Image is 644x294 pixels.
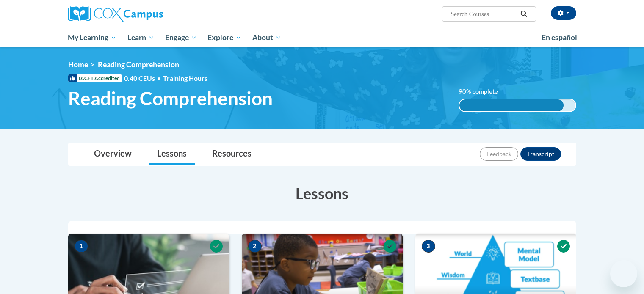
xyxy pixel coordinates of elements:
[207,33,241,43] span: Explore
[459,99,564,111] div: 90% complete
[202,28,247,47] a: Explore
[252,33,281,43] span: About
[68,6,229,22] a: Cox Campus
[127,33,154,43] span: Learn
[551,6,576,20] button: Account Settings
[68,87,273,110] span: Reading Comprehension
[98,60,179,69] span: Reading Comprehension
[163,74,207,82] span: Training Hours
[68,33,116,43] span: My Learning
[55,28,589,47] div: Main menu
[450,9,517,19] input: Search Courses
[122,28,160,47] a: Learn
[247,28,287,47] a: About
[422,240,435,253] span: 3
[459,87,507,96] label: 90% complete
[68,74,122,82] span: IACET Accredited
[542,33,577,42] span: En español
[165,33,197,43] span: Engage
[160,28,202,47] a: Engage
[75,240,88,253] span: 1
[68,6,163,22] img: Cox Campus
[248,240,262,253] span: 2
[520,147,561,161] button: Transcript
[63,28,122,47] a: My Learning
[204,143,260,165] a: Resources
[68,183,576,204] h3: Lessons
[517,9,530,19] button: Search
[480,147,518,161] button: Feedback
[68,60,88,69] a: Home
[610,260,637,287] iframe: Button to launch messaging window
[86,143,140,165] a: Overview
[157,74,161,82] span: •
[536,29,583,47] a: En español
[124,74,163,83] span: 0.40 CEUs
[149,143,195,165] a: Lessons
